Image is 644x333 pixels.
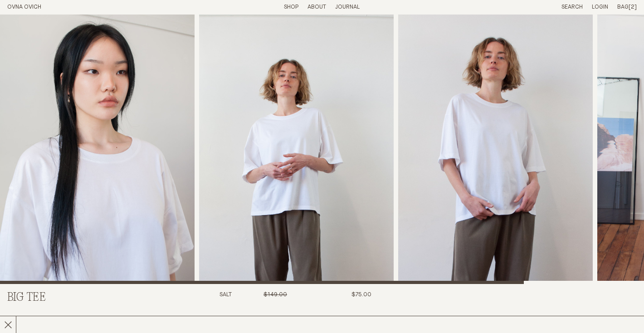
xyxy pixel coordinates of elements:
a: Login [592,4,608,10]
span: Bag [617,4,629,10]
span: $149.00 [263,292,287,298]
span: $75.00 [351,292,371,298]
a: Home [7,4,41,10]
summary: About [307,4,326,11]
a: Journal [335,4,360,10]
h3: Salt [220,291,232,326]
a: Search [561,4,583,10]
span: [2] [629,4,637,10]
h2: Big Tee [7,291,159,304]
a: Shop [284,4,298,10]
